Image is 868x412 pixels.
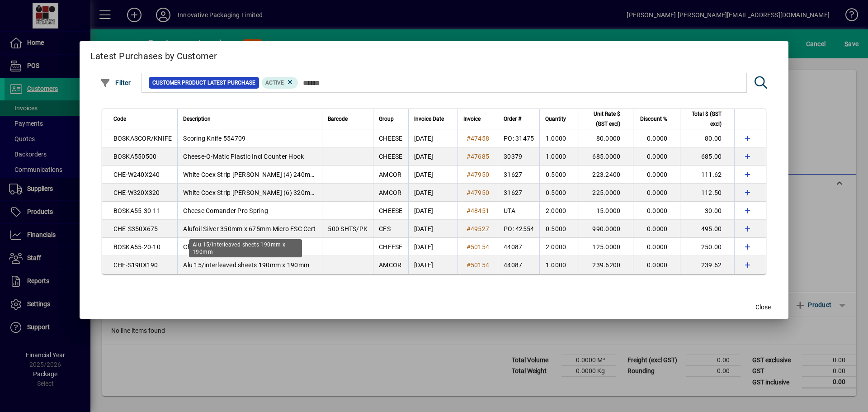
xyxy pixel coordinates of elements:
td: 1.0000 [539,256,579,274]
h2: Latest Purchases by Customer [80,41,789,67]
span: Customer Product Latest Purchase [152,78,255,87]
td: 250.00 [680,238,734,256]
span: Quantity [545,114,566,124]
td: 0.5000 [539,166,579,184]
button: Close [749,299,778,315]
td: 239.62 [680,256,734,274]
span: AMCOR [379,189,401,196]
span: Invoice [463,114,481,124]
a: #47458 [463,133,493,143]
td: 30.00 [680,202,734,220]
span: # [467,171,471,178]
td: 125.0000 [579,238,633,256]
span: # [467,243,471,251]
span: Scoring Knife 554709 [183,135,245,142]
span: CHEESE [379,243,403,251]
span: BOSKA550500 [113,153,157,160]
td: 2.0000 [539,202,579,220]
td: 15.0000 [579,202,633,220]
span: Invoice Date [414,114,444,124]
span: 48451 [471,207,489,214]
td: [DATE] [408,220,458,238]
div: Group [379,114,403,124]
div: Quantity [545,114,574,124]
div: Invoice [463,114,493,124]
td: 239.6200 [579,256,633,274]
span: # [467,207,471,214]
td: [DATE] [408,129,458,147]
span: Code [113,114,126,124]
span: BOSKASCOR/KNIFE [113,135,172,142]
span: Unit Rate $ (GST excl) [585,109,620,129]
span: Cheese-O-Matic Plastic Incl Counter Hook [183,153,304,160]
div: Discount % [639,114,675,124]
td: 112.50 [680,184,734,202]
td: 111.62 [680,166,734,184]
span: BOSKA55-30-11 [113,207,160,214]
div: Description [183,114,316,124]
span: 49527 [471,225,489,232]
td: 31627 [498,184,539,202]
span: White Coex Strip [PERSON_NAME] (6) 320mm x 320mm [183,189,344,196]
td: 44087 [498,256,539,274]
span: CHE-W320X320 [113,189,160,196]
span: 47950 [471,189,489,196]
span: # [467,135,471,142]
span: CHEESE [379,135,403,142]
td: 0.0000 [633,202,680,220]
mat-chip: Product Activation Status: Active [262,77,298,89]
td: 0.0000 [633,166,680,184]
span: 50154 [471,243,489,251]
div: Barcode [328,114,368,124]
td: 1.0000 [539,129,579,147]
td: 0.0000 [633,147,680,166]
span: Filter [100,79,131,86]
span: Active [265,80,284,86]
td: 685.0000 [579,147,633,166]
td: 685.00 [680,147,734,166]
span: AMCOR [379,171,401,178]
span: 47950 [471,171,489,178]
span: 50154 [471,261,489,269]
a: #47685 [463,152,493,161]
td: 0.0000 [633,129,680,147]
span: CHEESE [379,153,403,160]
span: Order # [504,114,521,124]
span: Cheese-O-Matic Cutting Wires 10"s [183,243,283,251]
td: 495.00 [680,220,734,238]
span: Group [379,114,394,124]
td: 31627 [498,166,539,184]
td: 0.0000 [633,238,680,256]
a: #50154 [463,260,493,270]
button: Filter [98,75,133,91]
span: 47685 [471,153,489,160]
a: #47950 [463,170,493,180]
td: 80.0000 [579,129,633,147]
a: #48451 [463,206,493,216]
td: [DATE] [408,238,458,256]
td: 30379 [498,147,539,166]
td: 223.2400 [579,166,633,184]
span: CFS [379,225,391,232]
td: 0.0000 [633,220,680,238]
div: Unit Rate $ (GST excl) [585,109,628,129]
span: CHE-S190X190 [113,261,158,269]
td: [DATE] [408,147,458,166]
div: Code [113,114,172,124]
td: 990.0000 [579,220,633,238]
span: Description [183,114,211,124]
span: # [467,225,471,232]
div: Total $ (GST excl) [686,109,730,129]
a: #50154 [463,242,493,252]
span: 47458 [471,135,489,142]
div: Order # [504,114,534,124]
span: 500 SHTS/PK [328,225,368,232]
span: White Coex Strip [PERSON_NAME] (4) 240mm x 240mm FSC Cert [183,171,371,178]
td: [DATE] [408,184,458,202]
span: # [467,189,471,196]
a: #49527 [463,224,493,234]
td: 0.5000 [539,184,579,202]
span: CHE-W240X240 [113,171,160,178]
span: Cheese Comander Pro Spring [183,207,268,214]
td: PO: 42554 [498,220,539,238]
